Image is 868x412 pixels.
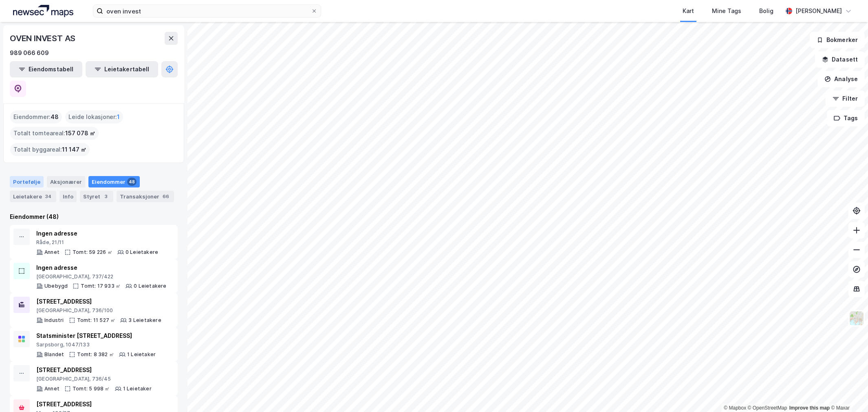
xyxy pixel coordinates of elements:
button: Analyse [817,71,865,87]
div: Statsminister [STREET_ADDRESS] [36,331,156,341]
div: Leietakere [10,191,56,202]
button: Filter [826,90,865,107]
div: Annet [44,249,59,256]
div: [PERSON_NAME] [795,6,842,16]
div: Totalt byggareal : [10,143,90,156]
div: Råde, 21/11 [36,239,158,246]
div: 48 [127,178,137,186]
span: 48 [51,112,59,122]
input: Søk på adresse, matrikkel, gårdeiere, leietakere eller personer [103,5,311,17]
div: Sarpsborg, 1047/133 [36,341,156,348]
button: Eiendomstabell [10,61,82,77]
div: Eiendommer [88,176,140,187]
div: [GEOGRAPHIC_DATA], 736/100 [36,307,161,314]
div: Kart [683,6,694,16]
div: Aksjonærer [47,176,85,187]
div: Mine Tags [712,6,741,16]
div: Portefølje [10,176,44,187]
div: Eiendommer (48) [10,212,178,222]
a: Mapbox [724,405,746,411]
div: 34 [44,192,53,200]
div: Kontrollprogram for chat [827,373,868,412]
div: Tomt: 5 998 ㎡ [73,386,110,392]
div: Blandet [44,351,64,358]
div: Info [59,191,77,202]
button: Bokmerker [810,32,865,48]
button: Datasett [815,51,865,68]
div: 1 Leietaker [123,386,152,392]
div: 3 Leietakere [128,317,161,324]
div: [STREET_ADDRESS] [36,297,161,306]
div: [GEOGRAPHIC_DATA], 737/422 [36,273,167,280]
div: Tomt: 11 527 ㎡ [77,317,116,324]
div: 989 066 609 [10,48,49,58]
div: Tomt: 59 226 ㎡ [73,249,112,256]
span: 11 147 ㎡ [62,145,86,154]
button: Tags [827,110,865,126]
div: OVEN INVEST AS [10,32,77,45]
div: Bolig [759,6,773,16]
div: Totalt tomteareal : [10,127,99,140]
div: Eiendommer : [10,110,62,123]
div: 1 Leietaker [127,351,156,358]
img: logo.a4113a55bc3d86da70a041830d287a7e.svg [13,5,73,17]
div: Tomt: 17 933 ㎡ [81,283,121,289]
div: [STREET_ADDRESS] [36,365,152,375]
div: [STREET_ADDRESS] [36,399,158,409]
div: [GEOGRAPHIC_DATA], 736/45 [36,376,152,382]
div: Annet [44,386,59,392]
span: 157 078 ㎡ [65,128,95,138]
a: OpenStreetMap [748,405,787,411]
div: Styret [80,191,113,202]
img: Z [849,311,864,326]
div: Leide lokasjoner : [65,110,123,123]
div: Ubebygd [44,283,68,289]
div: Industri [44,317,64,324]
button: Leietakertabell [86,61,158,77]
div: Ingen adresse [36,229,158,238]
iframe: Chat Widget [827,373,868,412]
div: 0 Leietakere [126,249,158,256]
div: 66 [161,192,171,200]
div: 3 [102,192,110,200]
div: 0 Leietakere [134,283,166,289]
a: Improve this map [789,405,830,411]
div: Ingen adresse [36,263,167,273]
div: Tomt: 8 382 ㎡ [77,351,114,358]
div: Transaksjoner [117,191,174,202]
span: 1 [117,112,120,122]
